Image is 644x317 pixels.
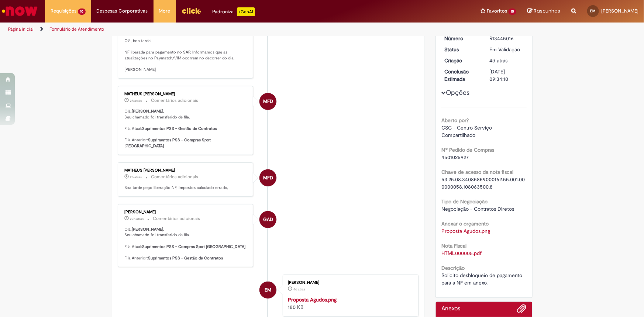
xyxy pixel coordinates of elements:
time: 27/08/2025 17:52:58 [130,217,144,221]
div: [PERSON_NAME] [288,280,411,285]
p: Boa tarde peço liberação NF, Impostos calculado errado, [125,185,248,191]
img: click_logo_yellow_360x200.png [182,5,202,16]
div: 25/08/2025 15:34:06 [490,57,524,64]
small: Comentários adicionais [151,174,199,180]
time: 25/08/2025 15:34:06 [490,57,508,64]
ul: Trilhas de página [6,23,424,36]
b: Tipo de Negociação [441,198,488,205]
p: Olá, , Seu chamado foi transferido de fila. Fila Atual: Fila Anterior: [125,227,248,261]
span: 4d atrás [490,57,508,64]
a: Página inicial [8,26,34,32]
b: Nº Pedido de Compras [441,147,494,153]
span: MFD [263,169,273,187]
div: MATHEUS [PERSON_NAME] [125,168,248,173]
span: MFD [263,93,273,110]
span: Favoritos [487,7,507,15]
a: Rascunhos [527,8,560,15]
div: [DATE] 09:34:10 [490,68,524,83]
b: Descrição [441,265,465,271]
span: GAD [263,211,273,228]
div: Padroniza [213,7,255,16]
dt: Número [439,35,484,42]
span: Despesas Corporativas [97,7,148,15]
time: 28/08/2025 14:06:49 [130,99,142,103]
dt: Criação [439,57,484,64]
time: 28/08/2025 14:06:41 [130,175,142,179]
dt: Status [439,46,484,53]
b: Chave de acesso da nota fiscal [441,169,513,175]
p: Olá, boa tarde! NF liberada para pagamento no SAP. Informamos que as atualizações no Paymatch/VIM... [125,27,248,73]
span: EM [265,281,271,299]
b: [PERSON_NAME] [132,108,163,114]
span: 10 [509,8,516,15]
b: [PERSON_NAME] [132,227,163,232]
time: 25/08/2025 15:34:03 [293,287,305,292]
h2: Anexos [441,306,460,312]
b: Suprimentos PSS - Compras Spot [GEOGRAPHIC_DATA] [125,137,212,149]
small: Comentários adicionais [151,97,199,104]
span: Negociação - Contratos Diretos [441,206,514,212]
span: Rascunhos [534,7,560,14]
span: Solicito desbloqueio de pagamento para a NF em anexo. [441,272,524,286]
span: CSC - Centro Serviço Compartilhado [441,124,493,138]
div: MATHEUS FELIPE DOS REIS [259,169,276,186]
div: R13445016 [490,35,524,42]
p: Olá, , Seu chamado foi transferido de fila. Fila Atual: Fila Anterior: [125,108,248,149]
b: Nota Fiscal [441,242,466,249]
div: Gabriela Alves De Souza [259,211,276,228]
small: Comentários adicionais [153,216,200,222]
img: ServiceNow [1,4,39,18]
span: 2h atrás [130,175,142,179]
div: MATHEUS [PERSON_NAME] [125,92,248,96]
b: Suprimentos PSS - Gestão de Contratos [148,255,223,261]
a: Download de HTML000005.pdf [441,250,482,256]
span: 22h atrás [130,217,144,221]
span: 53.25.08.34085859000162.55.001.000000058.108063500.8 [441,176,525,190]
b: Aberto por? [441,117,469,124]
button: Adicionar anexos [517,304,527,317]
span: 4501025927 [441,154,469,161]
div: 180 KB [288,296,411,311]
span: 10 [78,8,86,15]
span: 4d atrás [293,287,305,292]
b: Suprimentos PSS - Compras Spot [GEOGRAPHIC_DATA] [142,244,246,249]
span: Requisições [51,7,76,15]
span: [PERSON_NAME] [601,8,638,14]
dt: Conclusão Estimada [439,68,484,83]
a: Download de Proposta Agudos.png [441,228,490,234]
a: Proposta Agudos.png [288,296,337,303]
div: MATHEUS FELIPE DOS REIS [259,93,276,110]
div: [PERSON_NAME] [125,210,248,214]
div: Erika Mayane Oliveira Miranda [259,282,276,299]
b: Suprimentos PSS - Gestão de Contratos [142,126,217,131]
a: Formulário de Atendimento [49,26,104,32]
span: More [159,7,171,15]
div: Em Validação [490,46,524,53]
span: 2h atrás [130,99,142,103]
p: +GenAi [237,7,255,16]
b: Anexar o orçamento [441,220,489,227]
span: EM [590,8,596,13]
